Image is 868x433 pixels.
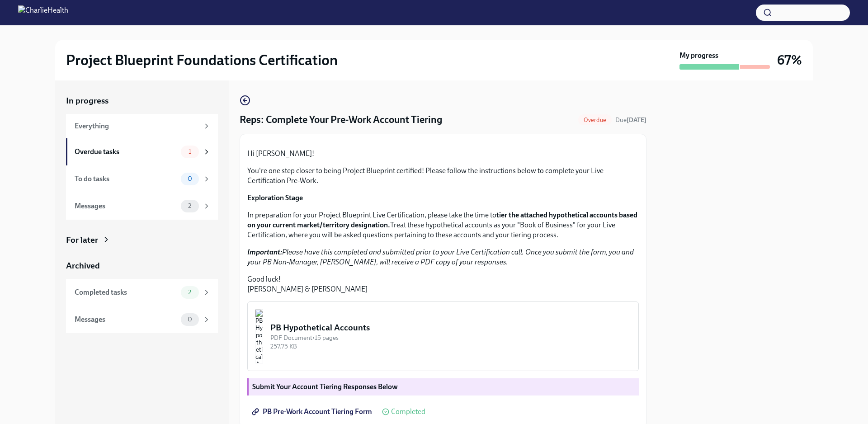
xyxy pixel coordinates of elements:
[247,301,639,371] button: PB Hypothetical AccountsPDF Document•15 pages257.75 KB
[75,121,199,131] div: Everything
[252,382,398,391] strong: Submit Your Account Tiering Responses Below
[270,322,631,334] div: PB Hypothetical Accounts
[183,202,197,209] span: 2
[679,51,718,61] strong: My progress
[247,193,303,202] strong: Exploration Stage
[777,52,802,68] h3: 67%
[75,287,177,297] div: Completed tasks
[255,309,263,363] img: PB Hypothetical Accounts
[247,210,639,240] p: In preparation for your Project Blueprint Live Certification, please take the time to Treat these...
[270,342,631,351] div: 257.75 KB
[66,234,218,246] a: For later
[182,316,198,323] span: 0
[247,274,639,294] p: Good luck! [PERSON_NAME] & [PERSON_NAME]
[75,201,177,211] div: Messages
[66,260,218,272] a: Archived
[240,113,442,127] h4: Reps: Complete Your Pre-Work Account Tiering
[270,334,631,342] div: PDF Document • 15 pages
[66,234,98,246] div: For later
[391,408,425,415] span: Completed
[66,51,338,69] h2: Project Blueprint Foundations Certification
[66,165,218,193] a: To do tasks0
[66,306,218,333] a: Messages0
[66,279,218,306] a: Completed tasks2
[183,148,197,155] span: 1
[247,248,282,256] strong: Important:
[66,114,218,138] a: Everything
[182,175,198,182] span: 0
[247,403,378,421] a: PB Pre-Work Account Tiering Form
[247,166,639,186] p: You're one step closer to being Project Blueprint certified! Please follow the instructions below...
[66,95,218,107] a: In progress
[247,248,634,266] em: Please have this completed and submitted prior to your Live Certification call. Once you submit t...
[66,193,218,220] a: Messages2
[247,149,639,159] p: Hi [PERSON_NAME]!
[615,116,646,124] span: September 8th, 2025 09:00
[183,289,197,296] span: 2
[615,116,646,124] span: Due
[18,5,68,20] img: CharlieHealth
[75,147,177,157] div: Overdue tasks
[254,407,372,416] span: PB Pre-Work Account Tiering Form
[627,116,646,124] strong: [DATE]
[66,138,218,165] a: Overdue tasks1
[578,117,612,123] span: Overdue
[75,174,177,184] div: To do tasks
[75,315,177,325] div: Messages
